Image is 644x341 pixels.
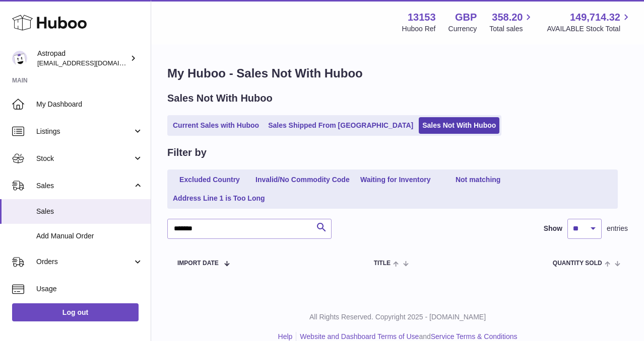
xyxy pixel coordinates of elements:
[278,332,293,340] a: Help
[36,127,133,136] span: Listings
[544,224,562,233] label: Show
[553,260,602,267] span: Quantity Sold
[547,24,632,34] span: AVAILABLE Stock Total
[12,51,27,66] img: matt@astropad.com
[492,11,523,24] span: 358.20
[167,146,207,159] h2: Filter by
[431,332,518,340] a: Service Terms & Conditions
[169,190,269,207] a: Address Line 1 is Too Long
[169,172,250,188] a: Excluded Country
[36,207,143,216] span: Sales
[36,257,133,267] span: Orders
[36,181,133,191] span: Sales
[169,117,263,134] a: Current Sales with Huboo
[252,172,353,188] a: Invalid/No Commodity Code
[12,303,139,321] a: Log out
[36,100,143,109] span: My Dashboard
[167,92,273,105] h2: Sales Not With Huboo
[300,332,419,340] a: Website and Dashboard Terms of Use
[607,224,628,233] span: entries
[167,65,628,81] h1: My Huboo - Sales Not With Huboo
[36,154,133,163] span: Stock
[570,11,620,24] span: 149,714.32
[489,24,534,34] span: Total sales
[265,117,417,134] a: Sales Shipped From [GEOGRAPHIC_DATA]
[37,59,148,67] span: [EMAIL_ADDRESS][DOMAIN_NAME]
[547,11,632,34] a: 149,714.32 AVAILABLE Stock Total
[448,24,477,34] div: Currency
[355,172,436,188] a: Waiting for Inventory
[408,11,436,24] strong: 13153
[489,11,534,34] a: 358.20 Total sales
[36,231,143,241] span: Add Manual Order
[438,172,519,188] a: Not matching
[159,312,636,322] p: All Rights Reserved. Copyright 2025 - [DOMAIN_NAME]
[36,284,143,294] span: Usage
[402,24,436,34] div: Huboo Ref
[37,49,128,68] div: Astropad
[455,11,477,24] strong: GBP
[419,117,499,134] a: Sales Not With Huboo
[177,260,219,267] span: Import date
[374,260,391,267] span: Title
